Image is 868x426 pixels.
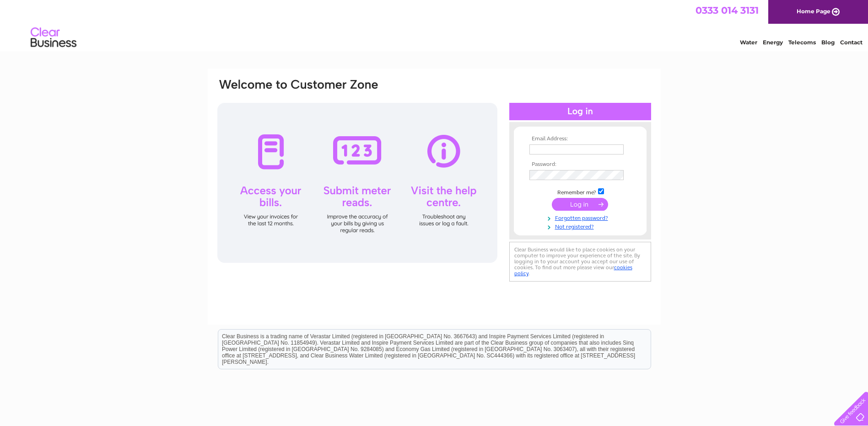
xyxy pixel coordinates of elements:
div: Clear Business would like to place cookies on your computer to improve your experience of the sit... [509,242,651,282]
a: cookies policy [514,264,632,277]
td: Remember me? [527,187,633,196]
a: Forgotten password? [529,213,633,222]
a: Telecoms [788,39,816,46]
a: Water [740,39,757,46]
img: logo.png [30,24,77,52]
a: 0333 014 3131 [695,5,759,16]
a: Not registered? [529,222,633,230]
div: Clear Business is a trading name of Verastar Limited (registered in [GEOGRAPHIC_DATA] No. 3667643... [218,5,651,44]
th: Email Address: [527,136,633,142]
a: Contact [840,39,863,46]
a: Blog [821,39,835,46]
a: Energy [763,39,783,46]
input: Submit [552,198,608,211]
th: Password: [527,161,633,168]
